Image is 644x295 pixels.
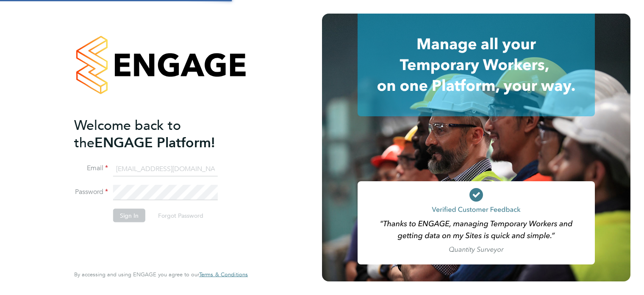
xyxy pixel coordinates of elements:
[74,271,248,278] span: By accessing and using ENGAGE you agree to our
[74,164,108,173] label: Email
[113,209,145,222] button: Sign In
[199,271,248,278] span: Terms & Conditions
[151,209,210,222] button: Forgot Password
[74,116,239,151] h2: ENGAGE Platform!
[113,161,218,177] input: Enter your work email...
[199,271,248,278] a: Terms & Conditions
[74,117,181,151] span: Welcome back to the
[74,188,108,197] label: Password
